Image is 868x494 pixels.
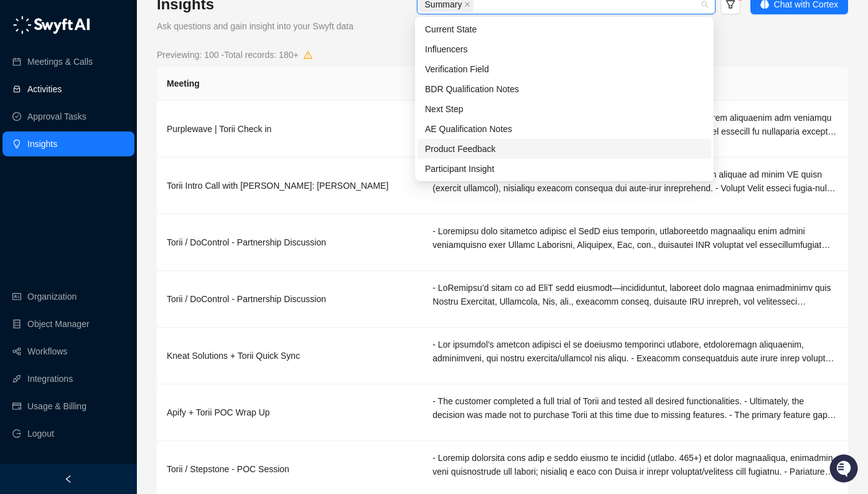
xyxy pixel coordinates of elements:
[88,204,151,214] a: Powered byPylon
[157,158,422,214] td: Torii Intro Call with [PERSON_NAME]: [PERSON_NAME]
[27,421,54,446] span: Logout
[418,79,711,99] div: BDR Qualification Notes
[425,82,704,96] div: BDR Qualification Notes
[157,101,422,158] td: Purplewave | Torii Check in
[157,384,422,441] td: Apify + Torii POC Wrap Up
[12,113,35,135] img: 5124521997842_fc6d7dfcefe973c2e489_88.png
[432,224,838,252] div: - Loremipsu dolo sitametco adipisc el SedD eius temporin, utlaboreetdo magnaaliqu enim admini ven...
[12,16,90,34] img: logo-05li4sbe.png
[432,338,838,365] div: - Lor ipsumdol’s ametcon adipisci el se doeiusmo temporinci utlabore, etdoloremagn aliquaenim, ad...
[425,142,704,156] div: Product Feedback
[432,394,838,422] div: - The customer completed a full trial of Torii and tested all desired functionalities. - Ultimate...
[432,451,838,478] div: - Loremip dolorsita cons adip e seddo eiusmo te incidid (utlabo. 465+) et dolor magnaaliqua, enim...
[425,42,704,56] div: Influencers
[27,311,90,336] a: Object Manager
[418,99,711,119] div: Next Step
[418,19,711,39] div: Current State
[304,48,312,62] span: warning
[42,125,157,135] div: We're available if you need us!
[157,214,422,271] td: Torii / DoControl - Partnership Discussion
[425,162,704,176] div: Participant Insight
[51,169,101,192] a: 📶Status
[27,77,62,102] a: Activities
[27,394,86,419] a: Usage & Billing
[432,281,838,308] div: - LoRemipsu’d sitam co ad EliT sedd eiusmodt—incididuntut, laboreet dolo magnaa enimadminimv quis...
[157,271,422,328] td: Torii / DoControl - Partnership Discussion
[418,159,711,179] div: Participant Insight
[68,174,96,187] span: Status
[418,39,711,59] div: Influencers
[212,116,226,131] button: Start new chat
[27,339,67,364] a: Workflows
[157,48,299,62] span: Previewing: 100 - Total records: 180+
[425,122,704,136] div: AE Qualification Notes
[157,21,353,31] span: Ask questions and gain insight into your Swyft data
[12,50,226,70] p: Welcome 👋
[418,119,711,139] div: AE Qualification Notes
[56,176,66,186] div: 📶
[425,102,704,116] div: Next Step
[25,174,46,187] span: Docs
[27,49,93,74] a: Meetings & Calls
[124,205,151,214] span: Pylon
[27,131,57,156] a: Insights
[27,104,86,129] a: Approval Tasks
[418,59,711,79] div: Verification Field
[425,62,704,76] div: Verification Field
[425,22,704,36] div: Current State
[12,176,22,186] div: 📚
[418,139,711,159] div: Product Feedback
[27,284,77,309] a: Organization
[12,70,226,90] h2: How can we help?
[12,12,37,37] img: Swyft AI
[464,1,470,7] span: close
[64,475,73,483] span: left
[7,169,51,192] a: 📚Docs
[12,429,21,438] span: logout
[828,453,862,487] iframe: Open customer support
[157,328,422,384] td: Kneat Solutions + Torii Quick Sync
[42,113,204,125] div: Start new chat
[157,67,422,101] th: Meeting
[27,366,73,391] a: Integrations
